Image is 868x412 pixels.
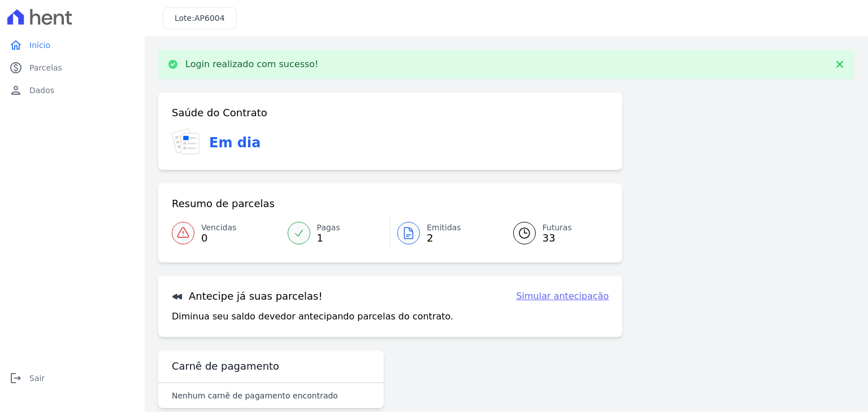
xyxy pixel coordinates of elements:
span: Futuras [542,222,572,234]
h3: Saúde do Contrato [172,106,267,120]
span: Dados [29,85,54,96]
p: Diminua seu saldo devedor antecipando parcelas do contrato. [172,310,453,323]
h3: Em dia [209,133,261,153]
a: Pagas 1 [281,217,390,249]
a: Emitidas 2 [390,217,500,249]
a: Simular antecipação [516,290,609,303]
a: Futuras 33 [500,217,609,249]
h3: Antecipe já suas parcelas! [172,290,323,303]
span: Pagas [317,222,340,234]
i: home [9,38,23,52]
a: personDados [5,79,140,102]
span: Emitidas [427,222,461,234]
a: Vencidas 0 [172,217,281,249]
i: person [9,84,23,97]
h3: Resumo de parcelas [172,197,275,211]
span: AP6004 [194,14,225,23]
i: logout [9,371,23,385]
p: Nenhum carnê de pagamento encontrado [172,390,338,401]
span: Sair [29,372,45,384]
span: 2 [427,234,461,243]
a: logoutSair [5,367,140,389]
h3: Carnê de pagamento [172,360,279,373]
i: paid [9,61,23,74]
a: paidParcelas [5,56,140,79]
p: Login realizado com sucesso! [185,59,319,70]
span: 33 [542,234,572,243]
span: Vencidas [201,222,236,234]
a: homeInício [5,34,140,56]
span: Parcelas [29,62,62,73]
h3: Lote: [175,12,225,24]
span: 0 [201,234,236,243]
span: 1 [317,234,340,243]
span: Início [29,40,50,51]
